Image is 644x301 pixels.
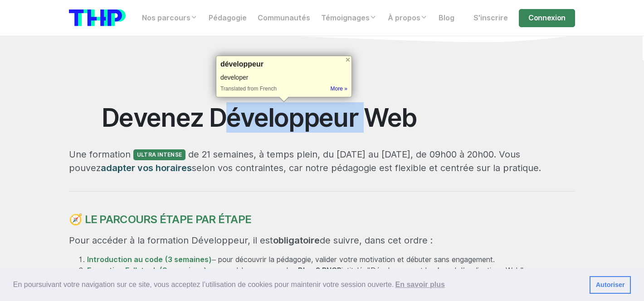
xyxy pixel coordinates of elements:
[87,265,575,276] li: – ce module correspond au intitulé :
[13,278,582,291] span: En poursuivant votre navigation sur ce site, vous acceptez l’utilisation de cookies pour mainteni...
[433,9,460,27] a: Blog
[87,266,207,275] a: Formation Fullstack (9 semaines)
[273,235,320,246] strong: obligatoire
[87,255,212,264] a: Introduction au code (3 semaines)
[137,9,203,27] a: Nos parcours
[316,9,382,27] a: Témoignages
[298,266,342,275] strong: Bloc 2 RNCP
[69,10,126,26] img: logo
[252,9,316,27] a: Communautés
[69,213,575,226] h4: 🧭 Le parcours étape par étape
[394,278,446,291] a: learn more about cookies
[519,9,575,27] a: Connexion
[590,276,631,294] a: dismiss cookie message
[203,9,252,27] a: Pédagogie
[133,149,185,160] span: ultra intense
[87,254,575,265] li: – pour découvrir la pédagogie, valider votre motivation et débuter sans engagement.
[69,148,575,175] p: Une formation de 21 semaines, à temps plein, du [DATE] au [DATE], de 09h00 à 20h00. Vous pouvez s...
[367,266,524,275] em: "Développement back end d’applications Web"
[382,9,433,27] a: À propos
[69,234,575,247] p: Pour accéder à la formation Développeur, il est de suivre, dans cet ordre :
[101,162,192,173] span: adapter vos horaires
[102,104,542,132] h2: Devenez Développeur Web
[468,9,513,27] a: S'inscrire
